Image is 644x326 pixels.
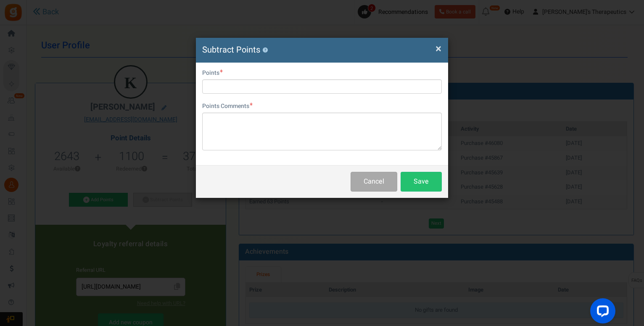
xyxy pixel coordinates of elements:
[351,172,397,192] button: Cancel
[401,172,442,192] button: Save
[202,44,442,56] h4: Subtract Points
[262,47,268,53] button: ?
[435,41,441,57] span: ×
[202,69,223,77] label: Points
[202,102,253,110] label: Points Comments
